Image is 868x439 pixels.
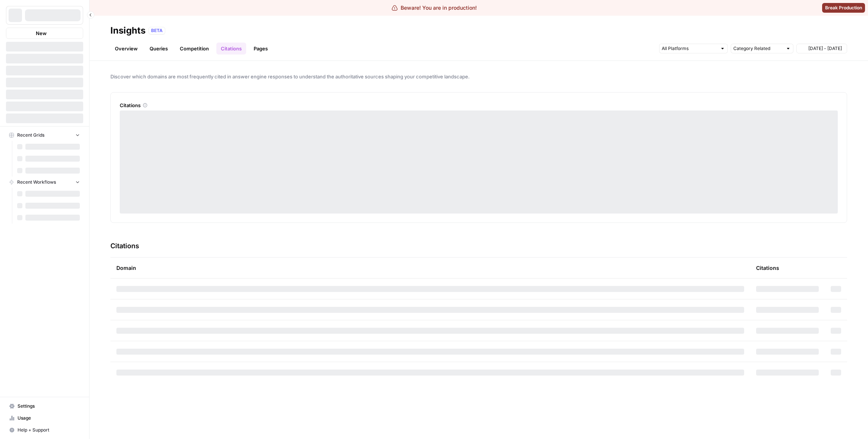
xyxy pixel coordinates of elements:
[756,258,779,278] div: Citations
[6,177,83,188] button: Recent Workflows
[175,43,213,55] a: Competition
[18,403,80,410] span: Settings
[662,45,717,52] input: All Platforms
[17,179,56,186] span: Recent Workflows
[796,44,847,53] button: [DATE] - [DATE]
[6,28,83,39] button: New
[148,27,165,34] div: BETA
[18,415,80,421] span: Usage
[110,241,139,251] h3: Citations
[18,427,80,433] span: Help + Support
[216,43,246,55] a: Citations
[6,412,83,424] a: Usage
[145,43,172,55] a: Queries
[116,258,744,278] div: Domain
[733,45,783,52] input: Category Related
[120,102,838,109] div: Citations
[110,73,847,80] span: Discover which domains are most frequently cited in answer engine responses to understand the aut...
[110,43,142,55] a: Overview
[17,132,44,138] span: Recent Grids
[822,3,865,13] button: Break Production
[110,25,145,37] div: Insights
[249,43,272,55] a: Pages
[808,45,842,52] span: [DATE] - [DATE]
[392,4,477,12] div: Beware! You are in production!
[6,424,83,436] button: Help + Support
[36,29,47,37] span: New
[6,400,83,412] a: Settings
[825,4,862,11] span: Break Production
[6,130,83,141] button: Recent Grids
